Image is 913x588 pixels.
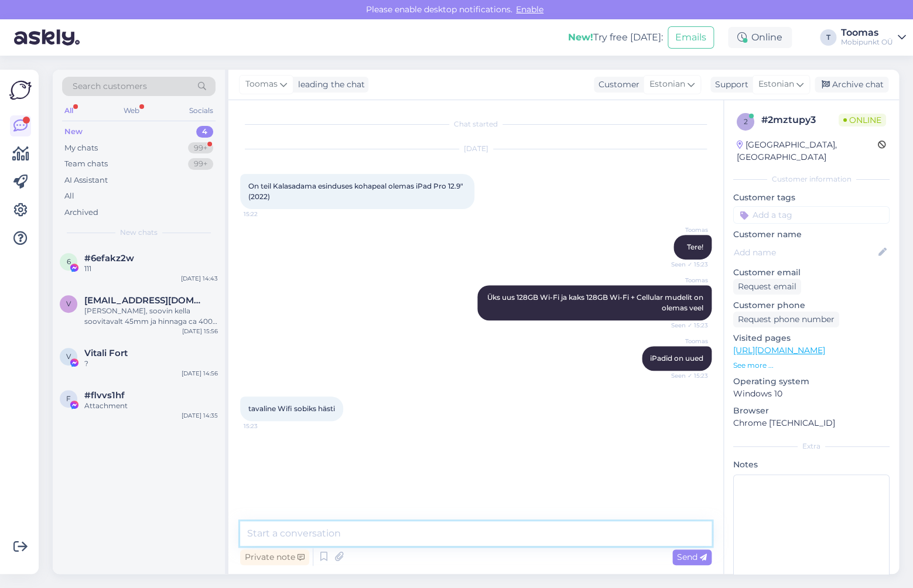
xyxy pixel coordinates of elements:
span: Tere! [687,242,703,251]
div: Customer [594,78,640,91]
span: Vitali Fort [84,348,128,358]
div: Socials [187,103,216,118]
span: v [66,299,71,308]
div: [DATE] 14:43 [181,274,218,283]
span: #flvvs1hf [84,390,125,401]
p: Customer name [733,228,890,241]
span: Toomas [245,78,278,91]
div: Request phone number [733,312,839,327]
div: 4 [196,126,213,138]
p: Visited pages [733,332,890,344]
div: [PERSON_NAME], soovin kella soovitavalt 45mm ja hinnaga ca 400 eur, et saan kella pealt kõned vas... [84,306,218,327]
span: New chats [120,227,158,238]
a: [URL][DOMAIN_NAME] [733,345,825,355]
span: Estonian [758,78,794,91]
p: Chrome [TECHNICAL_ID] [733,417,890,429]
p: Operating system [733,375,890,388]
input: Add name [734,246,876,259]
span: Enable [512,4,547,15]
span: Seen ✓ 15:23 [664,260,708,269]
span: Toomas [664,337,708,346]
p: Customer email [733,266,890,279]
span: Üks uus 128GB Wi-Fi ja kaks 128GB Wi-Fi + Cellular mudelit on olemas veel [487,293,705,312]
div: [DATE] [240,143,712,154]
div: Toomas [841,28,893,37]
div: All [64,190,74,202]
div: My chats [64,142,98,154]
p: Customer phone [733,299,890,312]
div: Archived [64,207,98,218]
div: Try free [DATE]: [568,30,663,45]
div: 99+ [188,142,213,154]
b: New! [568,32,593,43]
span: Toomas [664,225,708,234]
div: AI Assistant [64,175,108,186]
span: Search customers [73,80,147,93]
span: tavaline Wifi sobiks hästi [248,404,335,413]
span: Toomas [664,276,708,285]
div: Request email [733,279,801,295]
span: Seen ✓ 15:23 [664,321,708,330]
span: Online [839,114,886,127]
div: Web [121,103,142,118]
span: Estonian [649,78,685,91]
div: 99+ [188,158,213,170]
a: ToomasMobipunkt OÜ [841,28,906,47]
div: ? [84,358,218,369]
div: Support [710,78,748,91]
span: 2 [744,117,748,126]
p: Customer tags [733,192,890,204]
button: Emails [668,26,714,49]
div: [DATE] 15:56 [182,327,218,336]
span: #6efakz2w [84,253,134,264]
div: Archive chat [815,77,888,93]
div: Chat started [240,119,712,129]
span: Seen ✓ 15:23 [664,371,708,380]
span: f [66,394,71,403]
span: On teil Kalasadama esinduses kohapeal olemas iPad Pro 12.9" (2022) [248,182,465,201]
span: V [66,352,71,361]
span: Send [677,552,707,562]
span: 15:22 [244,210,288,218]
div: Private note [240,549,309,565]
p: Browser [733,405,890,417]
div: # 2mztupy3 [761,113,839,127]
p: Windows 10 [733,388,890,400]
span: 6 [67,257,71,266]
div: Customer information [733,174,890,184]
div: Mobipunkt OÜ [841,37,893,47]
p: Notes [733,459,890,471]
img: Askly Logo [9,79,32,101]
div: Team chats [64,158,108,170]
span: 15:23 [244,422,288,430]
div: [DATE] 14:56 [182,369,218,378]
div: New [64,126,83,138]
div: Extra [733,441,890,452]
div: Attachment [84,401,218,411]
div: Online [728,27,792,48]
div: [GEOGRAPHIC_DATA], [GEOGRAPHIC_DATA] [737,139,878,163]
div: All [62,103,76,118]
div: leading the chat [293,78,365,91]
div: 111 [84,264,218,274]
div: T [820,29,836,46]
span: iPadid on uued [650,354,703,363]
p: See more ... [733,360,890,371]
input: Add a tag [733,206,890,224]
span: vjatseslav.esnar@mail.ee [84,295,206,306]
div: [DATE] 14:35 [182,411,218,420]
